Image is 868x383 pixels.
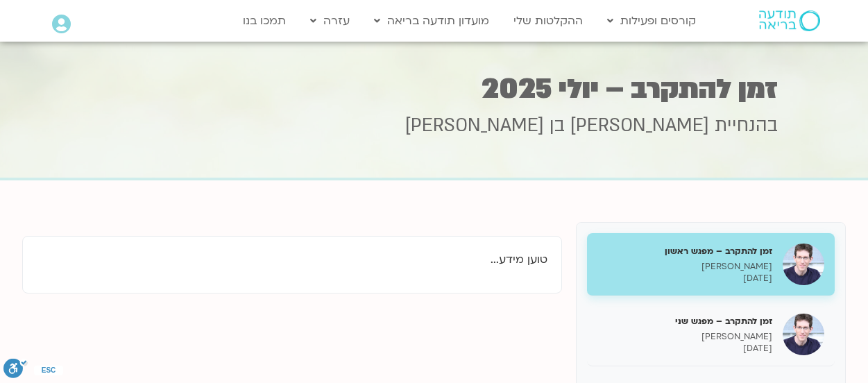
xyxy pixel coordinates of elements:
[37,250,547,269] p: טוען מידע...
[783,314,824,355] img: זמן להתקרב – מפגש שני
[597,331,772,343] p: [PERSON_NAME]
[597,273,772,284] p: [DATE]
[236,8,293,34] a: תמכו בנו
[597,315,772,327] h5: זמן להתקרב – מפגש שני
[783,244,824,285] img: זמן להתקרב – מפגש ראשון
[405,113,709,138] span: [PERSON_NAME] בן [PERSON_NAME]
[91,76,778,103] h1: זמן להתקרב – יולי 2025
[597,261,772,273] p: [PERSON_NAME]
[597,245,772,257] h5: זמן להתקרב – מפגש ראשון
[715,113,778,138] span: בהנחיית
[597,343,772,355] p: [DATE]
[303,8,357,34] a: עזרה
[759,10,820,31] img: תודעה בריאה
[507,8,590,34] a: ההקלטות שלי
[367,8,496,34] a: מועדון תודעה בריאה
[600,8,703,34] a: קורסים ופעילות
